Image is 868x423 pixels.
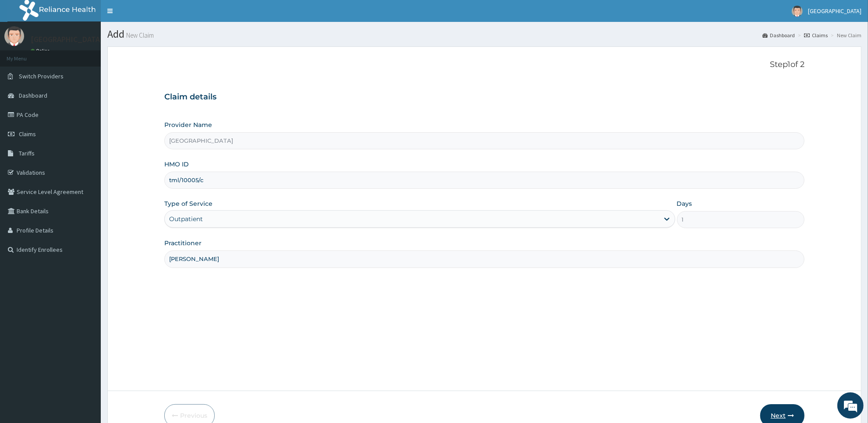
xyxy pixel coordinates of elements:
small: New Claim [124,32,154,39]
img: User Image [4,26,24,46]
label: Provider Name [164,120,212,129]
span: [GEOGRAPHIC_DATA] [808,7,861,15]
span: Tariffs [19,149,35,157]
textarea: Type your message and hit 'Enter' [4,239,167,270]
div: Minimize live chat window [144,4,165,25]
img: User Image [792,6,803,17]
label: HMO ID [164,160,189,169]
a: Dashboard [762,32,795,39]
input: Enter Name [164,250,804,268]
a: Online [31,48,52,54]
span: Claims [19,130,36,138]
input: Enter HMO ID [164,172,804,189]
label: Type of Service [164,199,213,208]
p: Step 1 of 2 [164,60,804,70]
a: Claims [804,32,828,39]
h3: Claim details [164,92,804,102]
label: Practitioner [164,239,202,247]
img: d_794563401_company_1708531726252_794563401 [16,44,35,66]
span: Dashboard [19,92,47,99]
li: New Claim [829,32,861,39]
div: Chat with us now [46,49,147,60]
p: [GEOGRAPHIC_DATA] [31,35,103,43]
label: Days [677,199,692,208]
h1: Add [107,28,861,40]
span: We're online! [51,110,121,199]
div: Outpatient [169,215,203,223]
span: Switch Providers [19,72,64,80]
